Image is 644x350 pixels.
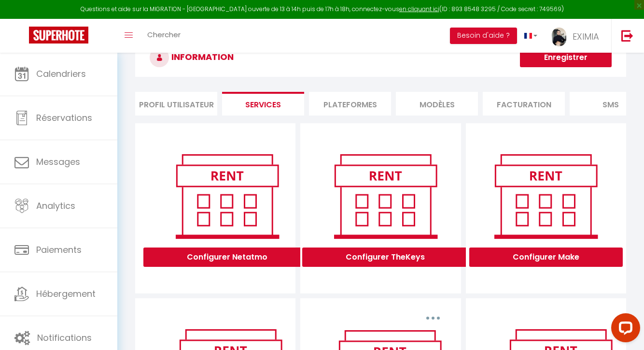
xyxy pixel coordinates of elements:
[36,112,92,124] span: Réservations
[552,28,566,46] img: ...
[36,68,86,80] span: Calendriers
[222,92,304,116] li: Services
[302,248,468,267] button: Configurer TheKeys
[36,156,80,168] span: Messages
[520,48,612,67] button: Enregistrer
[450,28,517,44] button: Besoin d'aide ?
[143,248,311,267] button: Configurer Netatmo
[603,309,644,350] iframe: LiveChat chat widget
[36,200,75,212] span: Analytics
[399,5,439,13] a: en cliquant ici
[166,150,289,243] img: rent.png
[324,150,447,243] img: rent.png
[140,19,188,53] a: Chercher
[396,92,478,116] li: MODÈLES
[309,92,391,116] li: Plateformes
[483,92,565,116] li: Facturation
[37,332,92,344] span: Notifications
[36,288,96,300] span: Hébergement
[36,244,82,256] span: Paiements
[135,38,626,77] h3: INFORMATION
[573,30,599,43] span: EXIMIA
[147,29,181,40] span: Chercher
[621,29,633,42] img: logout
[469,248,623,267] button: Configurer Make
[484,150,607,243] img: rent.png
[29,27,88,44] img: Super Booking
[135,92,217,116] li: Profil Utilisateur
[545,19,611,53] a: ... EXIMIA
